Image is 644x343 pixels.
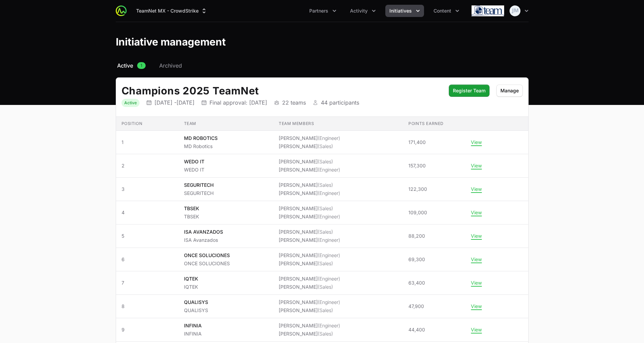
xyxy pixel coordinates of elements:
span: (Engineer) [318,237,340,243]
li: [PERSON_NAME] [279,182,340,188]
p: [DATE] - [DATE] [154,99,195,106]
span: Partners [309,7,328,14]
li: [PERSON_NAME] [279,229,340,235]
li: [PERSON_NAME] [279,252,340,259]
li: [PERSON_NAME] [279,213,340,220]
button: View [471,233,482,239]
li: [PERSON_NAME] [279,190,340,197]
button: View [471,280,482,286]
span: 3 [122,186,173,193]
li: [PERSON_NAME] [279,166,340,173]
p: QUALISYS [184,299,208,306]
button: View [471,303,482,309]
p: TBSEK [184,213,199,220]
span: 63,400 [408,279,425,286]
button: View [471,210,482,216]
a: Archived [158,61,183,70]
li: [PERSON_NAME] [279,322,340,329]
p: Final approval: [DATE] [209,99,267,106]
button: View [471,256,482,263]
button: Initiatives [385,5,424,17]
div: Supplier switch menu [132,5,211,17]
div: Main navigation [127,5,463,17]
p: IQTEK [184,284,198,290]
p: ISA AVANZADOS [184,229,223,235]
span: 4 [122,209,173,216]
p: ONCE SOLUCIONES [184,260,230,267]
p: ONCE SOLUCIONES [184,252,230,259]
li: [PERSON_NAME] [279,307,340,314]
p: 22 teams [282,99,306,106]
li: [PERSON_NAME] [279,135,340,142]
span: (Engineer) [318,190,340,196]
span: 88,200 [408,233,425,239]
li: [PERSON_NAME] [279,275,340,282]
li: [PERSON_NAME] [279,158,340,165]
th: Team [179,117,274,131]
th: Points earned [403,117,465,131]
p: WEDO IT [184,166,204,173]
span: (Sales) [318,205,333,211]
button: View [471,163,482,169]
span: (Sales) [318,229,333,235]
th: Position [116,117,179,131]
li: [PERSON_NAME] [279,284,340,290]
span: 69,300 [408,256,425,263]
li: [PERSON_NAME] [279,205,340,212]
span: (Sales) [318,159,333,164]
button: Partners [305,5,341,17]
span: Initiatives [389,7,412,14]
div: Activity menu [346,5,380,17]
button: Register Team [449,85,490,97]
span: (Sales) [318,260,333,266]
p: INFINIA [184,330,202,337]
p: IQTEK [184,275,198,282]
div: Content menu [429,5,463,17]
span: 8 [122,303,173,310]
span: 9 [122,326,173,333]
span: 171,400 [408,139,426,146]
button: Content [429,5,463,17]
span: (Sales) [318,284,333,290]
a: Active1 [116,61,147,70]
th: Team members [273,117,403,131]
p: INFINIA [184,322,202,329]
span: (Sales) [318,182,333,188]
span: Register Team [453,87,485,95]
p: SEGURITECH [184,182,214,188]
span: (Engineer) [318,323,340,328]
button: View [471,327,482,333]
span: (Engineer) [318,252,340,258]
span: 7 [122,279,173,286]
span: (Engineer) [318,135,340,141]
img: TeamNet MX [472,4,504,18]
span: 6 [122,256,173,263]
li: [PERSON_NAME] [279,143,340,150]
img: ActivitySource [116,5,127,16]
p: QUALISYS [184,307,208,314]
p: SEGURITECH [184,190,214,197]
span: (Engineer) [318,276,340,282]
span: (Engineer) [318,214,340,219]
span: Manage [500,87,519,95]
h2: Champions 2025 TeamNet [122,85,442,97]
img: Juan Manuel Zuleta [510,5,520,16]
p: 44 participants [321,99,359,106]
li: [PERSON_NAME] [279,237,340,243]
p: TBSEK [184,205,199,212]
button: Manage [496,85,523,97]
span: (Sales) [318,331,333,337]
span: Content [434,7,451,14]
p: MD Robotics [184,143,218,150]
span: Archived [159,61,182,70]
span: Activity [350,7,368,14]
div: Partners menu [305,5,341,17]
span: (Engineer) [318,299,340,305]
span: 122,300 [408,186,427,193]
li: [PERSON_NAME] [279,260,340,267]
li: [PERSON_NAME] [279,299,340,306]
h1: Initiative management [116,36,226,48]
button: View [471,139,482,145]
span: (Engineer) [318,167,340,173]
span: 1 [122,139,173,146]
